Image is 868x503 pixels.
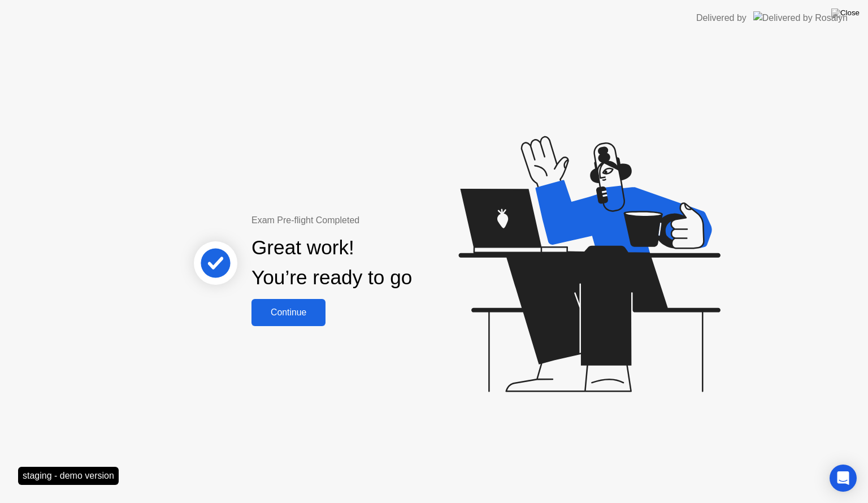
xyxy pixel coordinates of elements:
div: staging - demo version [18,467,119,485]
img: Close [831,8,860,18]
img: Delivered by Rosalyn [753,11,848,24]
button: Continue [251,299,325,326]
div: Exam Pre-flight Completed [251,214,485,227]
div: Open Intercom Messenger [830,465,857,492]
div: Great work! You’re ready to go [251,233,412,293]
div: Delivered by [696,11,747,25]
div: Continue [255,307,322,318]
